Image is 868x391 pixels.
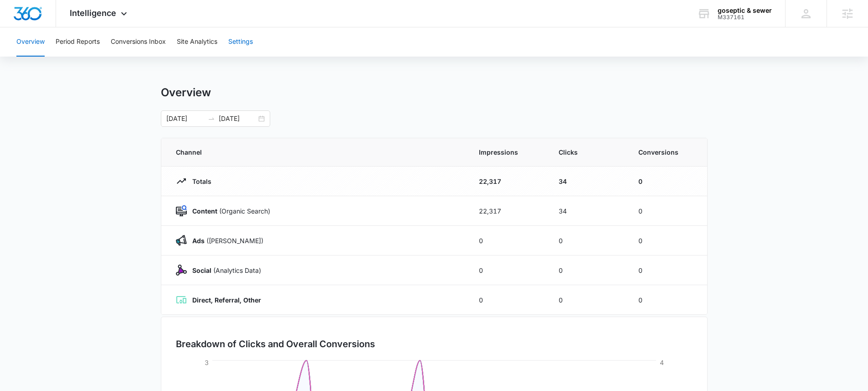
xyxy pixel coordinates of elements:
[187,236,263,245] p: ([PERSON_NAME])
[56,27,100,57] button: Period Reports
[16,27,45,57] button: Overview
[176,265,187,276] img: Social
[161,86,211,99] h1: Overview
[627,167,707,196] td: 0
[638,147,693,157] span: Conversions
[187,177,211,186] p: Totals
[192,237,205,245] strong: Ads
[660,359,664,366] tspan: 4
[548,255,627,285] td: 0
[627,226,707,255] td: 0
[548,285,627,315] td: 0
[718,7,772,14] div: account name
[176,147,457,157] span: Channel
[166,114,204,124] input: Start date
[468,255,548,285] td: 0
[70,8,116,18] span: Intelligence
[468,167,548,196] td: 22,317
[718,14,772,21] div: account id
[208,115,215,122] span: to
[208,115,215,122] span: swap-right
[192,296,261,304] strong: Direct, Referral, Other
[548,167,627,196] td: 34
[479,147,537,157] span: Impressions
[176,337,375,351] h3: Breakdown of Clicks and Overall Conversions
[192,207,217,215] strong: Content
[205,359,209,366] tspan: 3
[192,266,211,274] strong: Social
[548,226,627,255] td: 0
[187,266,261,275] p: (Analytics Data)
[177,27,217,57] button: Site Analytics
[468,196,548,226] td: 22,317
[228,27,253,57] button: Settings
[176,235,187,246] img: Ads
[176,205,187,216] img: Content
[559,147,616,157] span: Clicks
[627,255,707,285] td: 0
[468,285,548,315] td: 0
[548,196,627,226] td: 34
[187,206,270,216] p: (Organic Search)
[468,226,548,255] td: 0
[219,114,257,124] input: End date
[111,27,166,57] button: Conversions Inbox
[627,196,707,226] td: 0
[627,285,707,315] td: 0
